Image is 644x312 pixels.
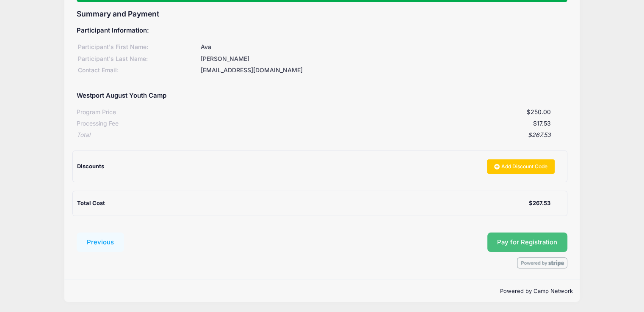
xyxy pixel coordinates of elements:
a: Add Discount Code [487,159,555,174]
span: Pay for Registration [497,238,557,246]
div: Participant's Last Name: [77,55,199,63]
button: Pay for Registration [487,233,568,252]
div: Processing Fee [77,119,119,128]
h5: Westport August Youth Camp [77,92,166,100]
p: Powered by Camp Network [71,287,573,296]
button: Previous [77,233,124,252]
span: $250.00 [527,108,551,115]
div: Ava [199,43,567,52]
h5: Participant Information: [77,27,567,35]
div: Program Price [77,108,116,117]
div: $267.53 [90,131,551,140]
div: $17.53 [119,119,551,128]
div: Total Cost [77,199,529,208]
div: Total [77,131,90,140]
span: Discounts [77,163,104,170]
div: [PERSON_NAME] [199,55,567,63]
h3: Summary and Payment [77,9,567,18]
div: Participant's First Name: [77,43,199,52]
div: $267.53 [529,199,550,208]
div: [EMAIL_ADDRESS][DOMAIN_NAME] [199,66,567,75]
div: Contact Email: [77,66,199,75]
